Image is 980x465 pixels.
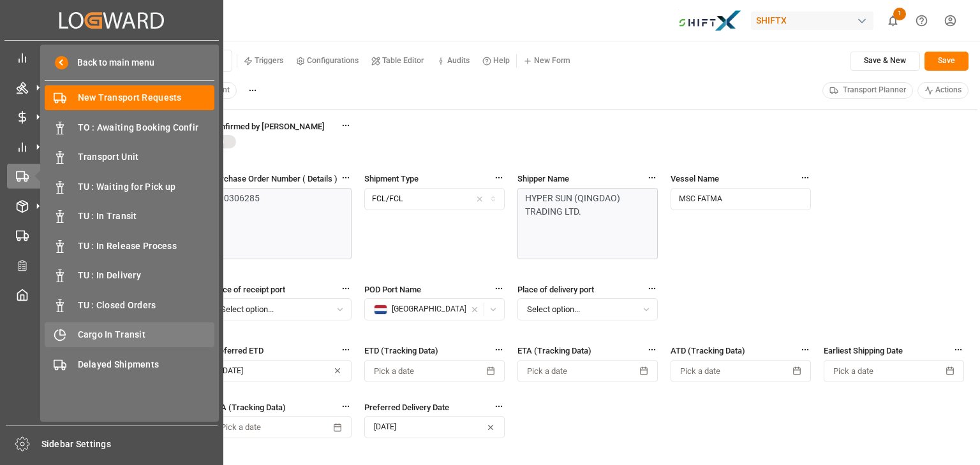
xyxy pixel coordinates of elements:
small: Audits [447,57,470,64]
div: 30306285 [219,192,341,205]
button: Configurations [290,52,365,71]
a: Delayed Shipments [45,352,214,376]
span: Preferred Delivery Date [364,401,449,414]
a: TO : Awaiting Booking Confir [45,115,214,139]
span: TU : In Delivery [78,269,215,282]
span: Sidebar Settings [41,438,218,451]
button: Triggers [237,52,290,71]
a: TU : In Delivery [45,263,214,288]
span: POD Port Name [364,283,421,296]
span: New Transport Requests [78,91,215,104]
span: Place of receipt port [211,283,285,296]
button: Select option... [211,298,352,320]
span: Pick a date [680,366,720,377]
button: Pick a date [671,360,811,382]
button: Pick a date [517,360,658,382]
span: TO : Awaiting Booking Confir [78,121,215,134]
span: Shipment Type [364,172,419,185]
span: Back to main menu [68,56,154,69]
small: Table Editor [382,57,424,64]
span: Transport Unit [78,150,215,164]
a: Workflows [7,223,216,248]
a: Control Tower [7,45,216,70]
button: New Form [517,52,577,71]
span: Pick a date [221,422,261,433]
img: Bildschirmfoto%202024-11-13%20um%2009.31.44.png_1731487080.png [678,10,742,32]
span: Transport Planner [843,85,906,96]
button: Select option... [517,298,658,320]
small: New Form [534,57,570,64]
button: Transport Planner [822,82,913,99]
span: Select option... [221,304,274,315]
span: ATA (Tracking Data) [211,401,286,414]
div: FCL/FCL [372,194,403,205]
button: Save [924,52,969,71]
a: New Transport Requests [45,85,214,110]
button: [DATE] [364,416,505,438]
span: Preferred ETD [211,344,264,357]
button: Actions [917,82,969,99]
a: TU : In Release Process [45,233,214,258]
span: Pick a date [833,366,873,377]
span: Delayed Shipments [78,358,215,371]
button: Help [476,52,516,71]
span: TU : Waiting for Pick up [78,180,215,194]
button: Help Center [907,6,936,35]
button: Pick a date [824,360,964,382]
span: ETD (Tracking Data) [364,344,438,357]
button: country[GEOGRAPHIC_DATA] - NLRTM [364,298,505,320]
span: ETA (Tracking Data) [517,344,591,357]
a: Transport Unit [45,145,214,169]
span: Pick a date [374,366,414,377]
a: Cargo In Transit [45,322,214,347]
span: Pick a date [527,366,567,377]
span: 1 [893,8,906,20]
button: Pick a date [211,416,352,438]
div: SHIFTX [751,11,873,30]
small: Triggers [255,57,283,64]
a: TU : Waiting for Pick up [45,174,214,199]
span: TU : Closed Orders [78,299,215,312]
span: Confirmed by [PERSON_NAME] [211,120,325,133]
span: TU : In Transit [78,210,215,223]
a: My Cockpit [7,282,216,307]
button: Save & New [850,52,920,71]
button: Audits [430,52,476,71]
button: SHIFTX [751,8,879,32]
span: Earliest Shipping Date [824,344,903,357]
span: Shipper Name [517,172,569,185]
button: Table Editor [365,52,430,71]
span: Select option... [527,304,580,315]
div: [GEOGRAPHIC_DATA] - NLRTM [374,304,466,315]
a: TU : In Transit [45,204,214,229]
small: Configurations [307,57,359,64]
small: Help [493,57,510,64]
span: Cargo In Transit [78,328,215,341]
span: Place of delivery port [517,283,594,296]
button: show 1 new notifications [879,6,907,35]
span: TU : In Release Process [78,240,215,253]
a: TU : Closed Orders [45,292,214,317]
button: [DATE] [211,360,352,382]
span: Vessel Name [671,172,719,185]
img: country [374,304,387,315]
button: Pick a date [364,360,505,382]
div: HYPER SUN (QINGDAO) TRADING LTD. [525,192,647,218]
span: Purchase Order Number ( Details ) [211,172,338,185]
span: ATD (Tracking Data) [671,344,745,357]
